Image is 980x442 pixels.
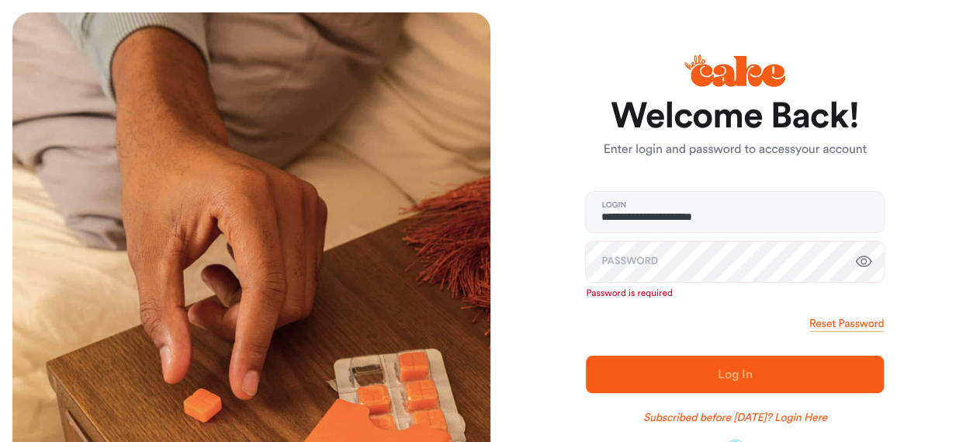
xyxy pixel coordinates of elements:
[809,316,884,332] a: Reset Password
[586,98,884,135] h1: Welcome Back!
[718,368,752,381] span: Log In
[586,141,884,159] p: Enter login and password to access your account
[643,410,827,426] a: Subscribed before [DATE]? Login Here
[586,287,884,300] p: Password is required
[586,356,884,393] button: Log In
